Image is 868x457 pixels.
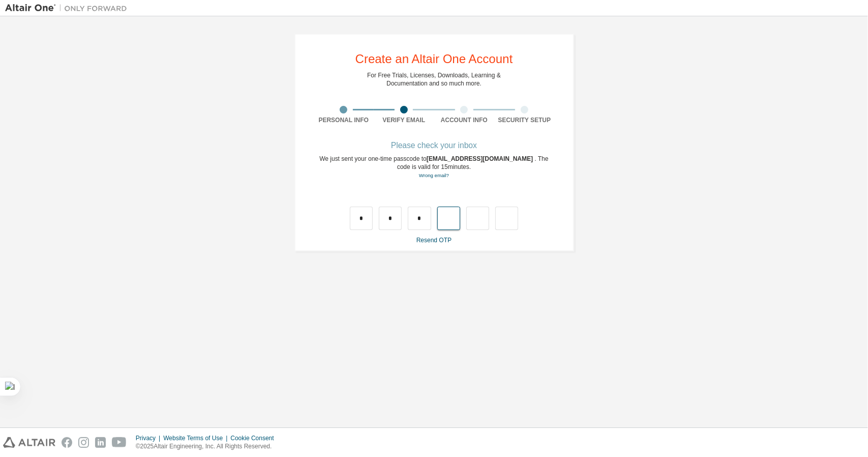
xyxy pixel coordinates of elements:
div: Personal Info [314,116,374,124]
div: Verify Email [374,116,434,124]
a: Go back to the registration form [419,173,449,178]
img: youtube.svg [112,437,127,448]
span: [EMAIL_ADDRESS][DOMAIN_NAME] [427,155,535,162]
div: We just sent your one-time passcode to . The code is valid for 15 minutes. [314,155,555,180]
div: Cookie Consent [230,434,280,442]
img: facebook.svg [62,437,72,448]
div: Website Terms of Use [163,434,230,442]
div: Privacy [136,434,163,442]
div: Create an Altair One Account [355,53,513,65]
div: Account Info [434,116,495,124]
img: instagram.svg [78,437,89,448]
img: linkedin.svg [95,437,106,448]
a: Resend OTP [416,237,452,244]
div: Please check your inbox [314,142,555,149]
img: altair_logo.svg [3,437,55,448]
img: Altair One [5,3,132,13]
div: For Free Trials, Licenses, Downloads, Learning & Documentation and so much more. [367,71,501,88]
p: © 2025 Altair Engineering, Inc. All Rights Reserved. [136,442,280,451]
div: Security Setup [494,116,555,124]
